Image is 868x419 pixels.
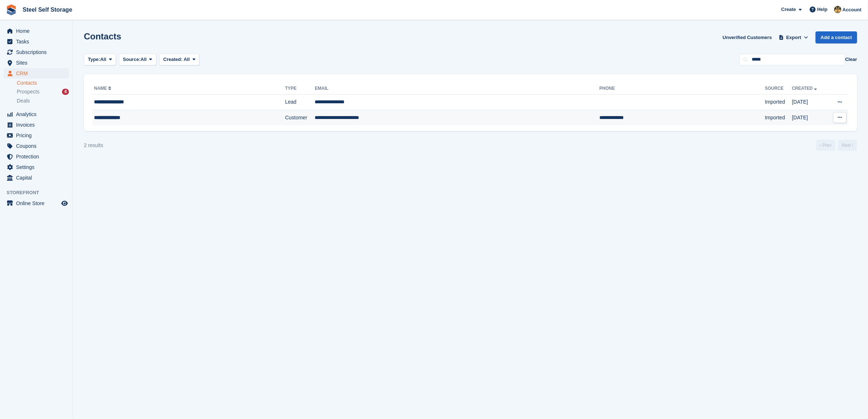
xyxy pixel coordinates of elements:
a: menu [4,151,69,162]
a: menu [4,58,69,68]
span: Type: [88,56,100,63]
a: Previous [816,140,835,151]
th: Email [315,83,600,95]
span: Help [817,6,828,13]
td: Lead [285,95,315,110]
span: All [141,56,147,63]
th: Source [765,83,792,95]
nav: Page [815,140,859,151]
span: Storefront [7,189,73,196]
span: Tasks [16,36,60,47]
span: Coupons [16,141,60,151]
a: menu [4,109,69,119]
td: Customer [285,110,315,125]
span: Protection [16,151,60,162]
span: Deals [17,97,30,104]
button: Source: All [119,54,156,66]
a: menu [4,68,69,78]
a: Steel Self Storage [20,4,75,16]
a: Unverified Customers [720,31,775,43]
span: Online Store [16,198,60,208]
span: Home [16,26,60,36]
span: Prospects [17,88,39,95]
td: Imported [765,95,792,110]
a: Add a contact [816,31,857,43]
a: menu [4,162,69,172]
a: Deals [17,97,69,105]
div: 4 [62,89,69,95]
button: Type: All [84,54,116,66]
a: Contacts [17,80,69,87]
div: 2 results [84,142,103,149]
span: Create [781,6,796,13]
button: Clear [845,56,857,63]
a: menu [4,173,69,183]
span: Sites [16,58,60,68]
span: Capital [16,173,60,183]
span: All [100,56,106,63]
a: Name [94,86,113,91]
a: Created [792,86,818,91]
td: Imported [765,110,792,125]
a: Preview store [60,199,69,208]
img: stora-icon-8386f47178a22dfd0bd8f6a31ec36ba5ce8667c1dd55bd0f319d3a0aa187defe.svg [6,4,17,15]
a: menu [4,36,69,47]
span: Source: [123,56,140,63]
a: menu [4,26,69,36]
a: menu [4,120,69,130]
span: Account [842,6,861,14]
a: menu [4,47,69,57]
a: menu [4,141,69,151]
button: Export [778,31,810,43]
td: [DATE] [792,110,828,125]
span: Pricing [16,130,60,141]
h1: Contacts [84,31,121,41]
span: All [184,57,190,62]
a: Next [838,140,857,151]
td: [DATE] [792,95,828,110]
a: Prospects 4 [17,88,69,96]
span: Analytics [16,109,60,119]
span: Invoices [16,120,60,130]
span: Subscriptions [16,47,60,57]
img: James Steel [834,6,841,13]
a: menu [4,198,69,208]
a: menu [4,130,69,141]
span: Created: [163,57,183,62]
span: Export [786,34,801,41]
th: Phone [599,83,765,95]
span: CRM [16,68,60,78]
th: Type [285,83,315,95]
span: Settings [16,162,60,172]
button: Created: All [159,54,199,66]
